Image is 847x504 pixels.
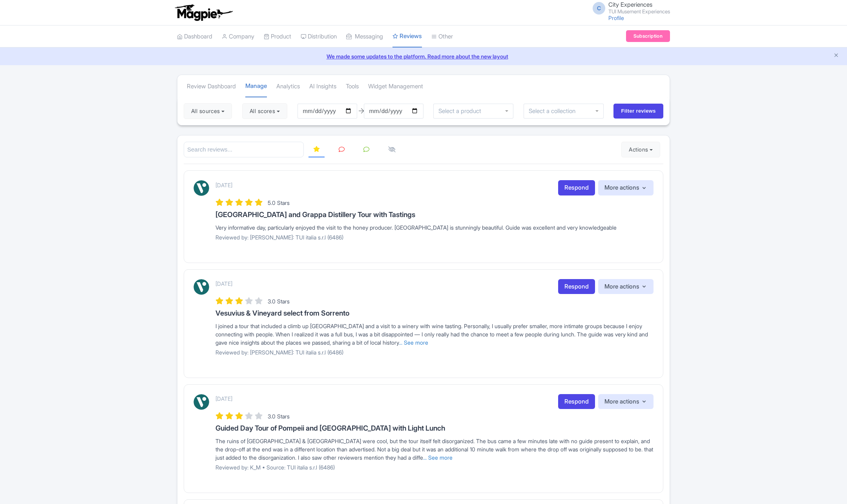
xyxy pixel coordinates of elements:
small: TUI Musement Experiences [608,9,670,14]
div: The ruins of [GEOGRAPHIC_DATA] & [GEOGRAPHIC_DATA] were cool, but the tour itself felt disorganiz... [215,437,654,462]
p: [DATE] [215,279,232,288]
p: Reviewed by: [PERSON_NAME]: TUI italia s.r.l (6486) [215,348,654,356]
p: [DATE] [215,181,232,189]
a: Distribution [301,26,337,47]
a: We made some updates to the platform. Read more about the new layout [5,52,842,60]
a: ... See more [423,454,453,461]
span: C [593,2,605,15]
a: Reviews [392,26,422,48]
a: Other [431,26,453,47]
a: AI Insights [309,76,336,97]
button: More actions [598,279,654,294]
a: Respond [558,279,595,294]
a: Messaging [346,26,383,47]
img: Viator Logo [193,394,209,410]
span: 3.0 Stars [268,413,290,420]
a: ... See more [399,339,428,346]
button: Actions [621,142,660,157]
a: Subscription [626,30,670,42]
input: Select a product [438,108,482,115]
div: I joined a tour that included a climb up [GEOGRAPHIC_DATA] and a visit to a winery with wine tast... [215,322,654,347]
img: Viator Logo [193,180,209,196]
a: Respond [558,180,595,195]
button: All sources [184,103,232,119]
button: More actions [598,394,654,409]
a: Dashboard [177,26,212,47]
a: Widget Management [368,76,423,97]
p: [DATE] [215,394,232,403]
input: Filter reviews [613,104,663,119]
p: Reviewed by: [PERSON_NAME]: TUI italia s.r.l (6486) [215,233,654,241]
a: Profile [608,15,624,21]
img: Viator Logo [193,279,209,295]
a: Respond [558,394,595,409]
h3: Vesuvius & Vineyard select from Sorrento [215,309,654,317]
div: Very informative day, particularly enjoyed the visit to the honey producer. [GEOGRAPHIC_DATA] is ... [215,223,654,232]
a: Review Dashboard [187,76,236,97]
button: All scores [242,103,287,119]
a: C City Experiences TUI Musement Experiences [588,2,670,14]
span: 3.0 Stars [268,298,290,305]
a: Company [222,26,254,47]
button: More actions [598,180,654,195]
a: Analytics [276,76,300,97]
span: 5.0 Stars [268,199,290,206]
input: Select a collection [529,108,577,115]
input: Search reviews... [184,142,304,158]
img: logo-ab69f6fb50320c5b225c76a69d11143b.png [173,4,234,21]
h3: [GEOGRAPHIC_DATA] and Grappa Distillery Tour with Tastings [215,211,654,219]
a: Manage [245,75,267,98]
a: Product [264,26,291,47]
a: Tools [346,76,359,97]
span: City Experiences [608,1,652,8]
h3: Guided Day Tour of Pompeii and [GEOGRAPHIC_DATA] with Light Lunch [215,424,654,432]
button: Close announcement [833,51,839,60]
p: Reviewed by: K_M • Source: TUI italia s.r.l (6486) [215,463,654,471]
